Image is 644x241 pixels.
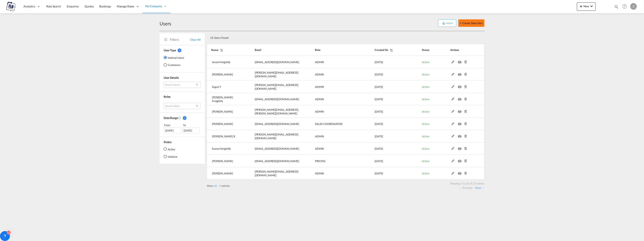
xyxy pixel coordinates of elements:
[375,85,383,88] span: [DATE]
[164,127,181,134] div: [DATE]
[630,3,637,10] div: S
[207,93,244,105] td: Alwin Freightify
[178,116,181,120] md-icon: Created On
[244,56,305,68] td: imran.khan@freightfy.com
[375,73,383,76] span: [DATE]
[422,172,429,175] span: Active
[458,97,463,100] md-icon: icon-eye
[255,159,299,163] span: [EMAIL_ADDRESS][DOMAIN_NAME]
[255,83,298,90] span: [PERSON_NAME][EMAIL_ADDRESS][DOMAIN_NAME]
[207,155,244,167] td: Anja Hielkema
[305,105,364,118] td: ADMIN
[212,172,233,175] span: [PERSON_NAME]
[422,85,429,88] span: Active
[364,167,412,180] td: 2024-11-14
[255,60,299,64] span: [EMAIL_ADDRESS][DOMAIN_NAME]
[375,110,383,113] span: [DATE]
[207,44,244,56] th: Name
[164,55,184,60] md-radio-button: Internal Users
[207,142,244,155] td: Suman freightify
[315,135,324,138] span: ADMIN
[212,60,230,64] span: Imran Freightify
[207,81,244,93] td: Sugan T
[440,44,484,56] th: Actions
[364,68,412,81] td: 2025-06-16
[621,3,630,10] div: Help
[207,167,244,180] td: Jonas Cassimon
[375,135,383,138] span: [DATE]
[23,4,35,8] span: Analytics
[305,167,364,180] td: ADMIN
[255,133,298,140] span: [PERSON_NAME][EMAIL_ADDRESS][DOMAIN_NAME]
[182,127,200,134] div: [DATE]
[305,155,364,167] td: PRICING
[46,5,61,8] span: Rate Search
[364,44,412,56] th: Created On
[212,110,233,113] span: [PERSON_NAME]
[422,122,429,126] span: Active
[364,56,412,68] td: 2025-07-24
[305,130,364,142] td: ADMIN
[212,96,233,103] span: [PERSON_NAME] Freightify
[244,142,305,155] td: suman.s@freightify.com
[212,159,233,163] span: [PERSON_NAME]
[164,76,179,79] span: User Details
[422,135,429,138] span: Active
[438,19,456,27] button: icon-arrow-downImport
[213,184,222,188] select: Showentries
[441,21,446,26] md-icon: icon-arrow-down
[212,122,233,126] span: [PERSON_NAME]
[244,93,305,105] td: alwinregan.a@freightfy.com
[244,155,305,167] td: anja@ilb-group.com
[315,60,324,64] span: ADMIN
[458,171,463,174] md-icon: icon-eye
[164,95,171,98] span: Roles
[458,159,463,161] md-icon: icon-eye
[458,72,463,75] md-icon: icon-eye
[364,155,412,167] td: 2024-11-26
[614,5,619,11] div: icon-magnify
[364,118,412,130] td: 2025-03-04
[305,56,364,68] td: ADMIN
[164,140,171,144] span: Status
[183,123,201,127] div: To
[244,44,305,56] th: Email
[244,167,305,180] td: jonas@ilb-group.com
[170,37,190,42] span: Filters
[422,110,429,113] span: Active
[375,147,383,150] span: [DATE]
[160,20,171,27] div: Users
[458,134,463,137] md-icon: icon-eye
[207,56,244,68] td: Imran Freightify
[315,110,324,113] span: ADMIN
[364,130,412,142] td: 2025-01-15
[315,147,324,150] span: ADMIN
[255,147,299,150] span: [EMAIL_ADDRESS][DOMAIN_NAME]
[164,147,177,151] md-radio-button: Active
[207,68,244,81] td: Ishwarya S
[100,5,111,8] span: Bookings
[255,108,298,115] span: [PERSON_NAME][EMAIL_ADDRESS][PERSON_NAME][DOMAIN_NAME]
[315,172,324,175] span: ADMIN
[305,93,364,105] td: ADMIN
[67,5,79,8] span: Enquiries
[460,186,473,190] a: Previous
[212,147,231,150] span: Suman freightify
[305,68,364,81] td: ADMIN
[621,3,628,10] span: Help
[255,170,298,177] span: [PERSON_NAME][EMAIL_ADDRESS][DOMAIN_NAME]
[577,2,596,11] button: icon-plus 400-fgNewicon-chevron-down
[458,121,463,124] md-icon: icon-eye
[164,123,201,133] span: From To [DATE][DATE]
[422,147,429,150] span: Active
[475,186,484,190] a: Next
[422,98,429,101] span: Active
[244,81,305,93] td: sugantha.rajan@freightfy.com
[579,4,584,9] md-icon: icon-plus 400-fg
[207,105,244,118] td: Saranya K
[255,98,299,101] span: [EMAIL_ADDRESS][DOMAIN_NAME]
[315,85,324,88] span: ADMIN
[458,146,463,149] md-icon: icon-eye
[364,93,412,105] td: 2025-04-01
[364,105,412,118] td: 2025-03-27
